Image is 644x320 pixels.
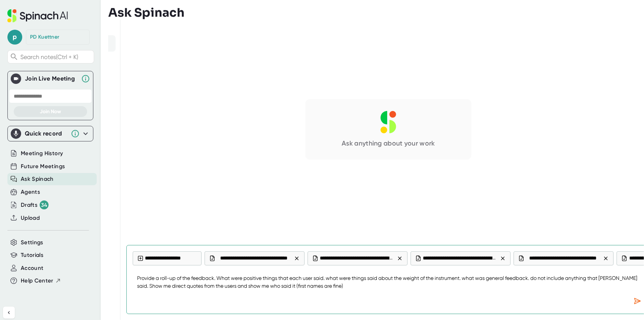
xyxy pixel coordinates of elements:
button: Ask Spinach [21,175,54,183]
button: Settings [21,238,43,247]
span: p [7,30,22,45]
button: Account [21,264,43,272]
button: Collapse sidebar [3,307,15,319]
textarea: Provide a roll-up of the feedback. What were positive things that each user said. what were thing... [133,270,644,294]
button: Help Center [21,277,61,285]
button: Agents [21,188,40,196]
div: PD Kuettner [30,34,59,40]
button: Tutorials [21,251,43,259]
div: Ask anything about your work [342,139,435,148]
button: Drafts 34 [21,200,49,209]
div: Send message [631,294,644,308]
button: Join Now [14,106,87,117]
span: Help Center [21,277,53,285]
span: Join Now [40,108,61,115]
button: Future Meetings [21,162,65,171]
div: 34 [40,200,49,209]
button: Meeting History [21,149,63,158]
div: Join Live MeetingJoin Live Meeting [11,71,90,86]
h3: Ask Spinach [108,6,185,20]
button: Upload [21,214,40,222]
div: Join Live Meeting [25,75,77,82]
div: Quick record [11,126,90,141]
span: Search notes (Ctrl + K) [20,53,92,61]
img: Join Live Meeting [12,75,20,82]
div: Drafts [21,200,49,209]
div: Quick record [25,130,67,137]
